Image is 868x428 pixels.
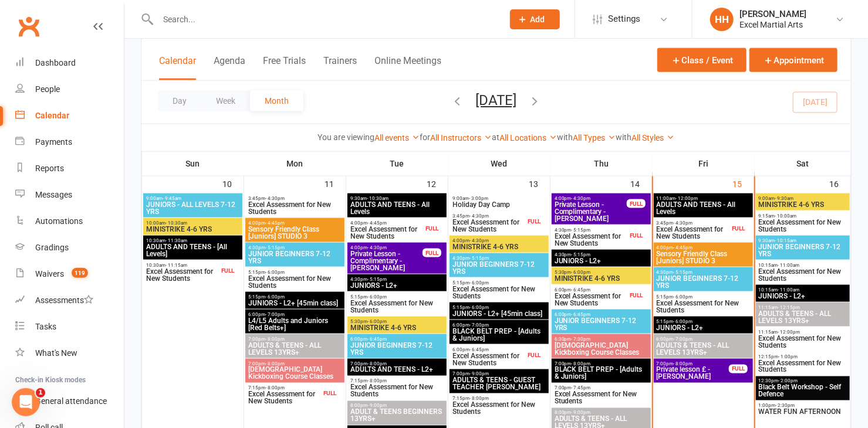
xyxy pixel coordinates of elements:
div: 13 [529,174,550,193]
span: 7:00pm [452,372,546,377]
span: Private lesson £ - [PERSON_NAME] [656,366,729,381]
button: Trainers [323,55,357,80]
span: - 6:00pm [265,294,285,300]
span: JUNIOR BEGINNERS 7-12 YRS [758,243,847,257]
span: 12:30pm [758,379,847,384]
div: FULL [218,266,237,275]
span: - 4:30pm [572,196,591,201]
button: Agenda [214,55,245,80]
span: 4:00pm [350,220,423,226]
span: 3:45pm [452,213,525,219]
span: 6:00pm [350,337,444,342]
span: - 4:30pm [470,238,489,243]
span: Sensory Friendly Class [Juniors] STUDIO 3 [248,226,342,240]
span: Black Belt Workshop - Self Defence [758,384,847,398]
input: Search... [154,11,495,28]
span: 10:00am [146,220,240,226]
span: 6:30pm [554,337,649,342]
span: 7:00pm [554,361,649,366]
span: 6:00pm [656,337,751,342]
div: FULL [627,231,646,240]
span: ADULTS & TEENS - ALL LEVELS 13YRS+ [656,342,751,356]
span: - 4:30pm [470,213,489,219]
span: Sensory Friendly Class [Juniors] STUDIO 3 [656,250,751,264]
a: Tasks [15,314,124,340]
span: 4:30pm [350,277,444,282]
button: Online Meetings [374,55,441,80]
a: General attendance kiosk mode [15,388,124,415]
span: - 11:30am [166,238,187,243]
span: Excel Assessment for New Students [554,233,627,247]
span: 4:00pm [656,245,751,250]
span: BLACK BELT PREP - [Adults & Juniors] [452,328,546,342]
button: Messages [78,320,156,367]
a: Dashboard [15,50,124,76]
span: - 9:00pm [367,403,387,409]
span: 5:30pm [350,319,444,324]
span: - 6:00pm [674,319,693,324]
span: Excel Assessment for New Students [554,391,649,405]
div: FULL [729,365,748,373]
span: JUNIORS - L2+ [758,293,847,300]
span: - 4:30pm [674,220,693,226]
span: JUNIOR BEGINNERS 7-12 YRS [452,261,546,275]
button: Day [158,90,201,111]
span: JUNIOR BEGINNERS 7-12 YRS [248,250,342,264]
div: Ask a questionAI Agent and team can help [12,138,223,182]
div: What's New [35,348,77,358]
span: - 6:45pm [572,287,591,293]
span: 7:15pm [350,379,444,384]
a: Waivers 119 [15,261,124,287]
button: Class / Event [657,48,747,72]
span: - 12:00pm [676,196,698,201]
div: Calendar [35,111,69,120]
span: - 4:30pm [265,196,285,201]
span: - 6:00pm [572,270,591,275]
span: 6:00pm [554,312,649,317]
a: Assessments [15,287,124,314]
div: Let your prospects or members book and pay for classes or events online. [24,260,197,285]
span: Home [26,349,52,358]
span: - 7:00pm [674,337,693,342]
span: - 9:45am [163,196,181,201]
span: MINISTRIKE 4-6 YRS [452,243,546,250]
span: - 10:15am [775,238,797,243]
span: MINISTRIKE 4-6 YRS [758,201,847,208]
span: 6:00pm [248,312,342,317]
span: ADULTS AND TEENS - All Levels [350,201,444,215]
div: Payments [35,137,72,147]
span: - 8:00pm [367,379,387,384]
span: - 4:45pm [674,245,693,250]
span: Excel Assessment for New Students [146,268,219,282]
span: MINISTRIKE 4-6 YRS [146,226,240,233]
span: [DEMOGRAPHIC_DATA] Kickboxing Course Classes [554,342,649,356]
span: 9:00am [452,196,546,201]
p: Hi [PERSON_NAME] [23,83,211,103]
span: 10:30am [146,263,219,268]
a: All Locations [500,133,558,142]
span: Holiday Day Camp [452,201,546,208]
span: Help [186,349,205,358]
span: 5:15pm [452,280,546,286]
div: Let your prospects or members book and pay for classes or events online. [17,256,218,290]
div: General attendance [35,396,107,406]
span: 9:15am [758,213,847,219]
span: 7:00pm [248,337,342,342]
span: Excel Assessment for New Students [248,201,342,215]
div: FULL [525,351,543,359]
strong: with [616,133,632,142]
button: Free Trials [263,55,306,80]
span: 7:15pm [452,396,546,402]
div: HH [710,8,734,31]
span: Excel Assessment for New Students [554,293,627,307]
span: ADULTS & TEENS - GUEST TEACHER [PERSON_NAME] [452,377,546,391]
span: Add [531,15,545,24]
div: How do I convert non-attending contacts to members or prospects? [24,226,197,251]
div: FULL [320,389,339,398]
span: 4:00pm [452,238,546,243]
span: Search for help [24,199,95,212]
span: JUNIORS - L2+ [554,257,649,264]
button: Search for help [17,193,218,217]
span: - 8:00pm [367,361,387,366]
div: Waivers [35,269,64,278]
